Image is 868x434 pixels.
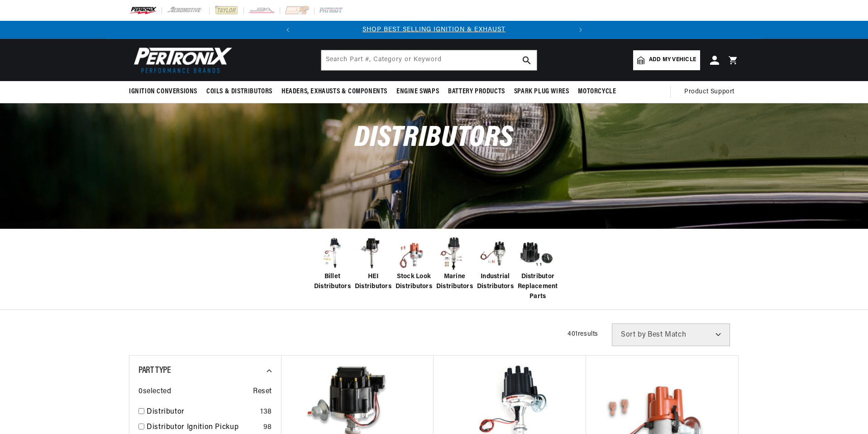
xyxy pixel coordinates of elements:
summary: Coils & Distributors [202,81,277,102]
span: Coils & Distributors [206,87,272,96]
a: HEI Distributors HEI Distributors [355,236,391,292]
span: Marine Distributors [436,272,473,292]
summary: Ignition Conversions [129,81,202,102]
select: Sort by [612,323,730,346]
div: 98 [263,422,272,434]
summary: Battery Products [444,81,510,102]
a: Stock Look Distributors Stock Look Distributors [396,236,432,292]
span: Ignition Conversions [129,87,197,96]
img: HEI Distributors [355,236,391,272]
slideshow-component: Translation missing: en.sections.announcements.announcement_bar [106,21,762,39]
summary: Headers, Exhausts & Components [277,81,392,102]
img: Industrial Distributors [477,236,513,272]
input: Search Part #, Category or Keyword [321,50,537,70]
a: Industrial Distributors Industrial Distributors [477,236,513,292]
summary: Product Support [684,81,739,103]
span: Billet Distributors [314,272,351,292]
a: Marine Distributors Marine Distributors [436,236,472,292]
a: Add my vehicle [633,50,700,70]
img: Billet Distributors [314,236,350,272]
button: Translation missing: en.sections.announcements.previous_announcement [279,21,297,39]
a: Distributor [147,406,257,418]
summary: Motorcycle [573,81,620,102]
span: Spark Plug Wires [514,87,569,96]
div: Announcement [297,25,572,35]
span: Sort by [621,331,646,338]
div: 1 of 2 [297,25,572,35]
span: Distributors [354,124,514,153]
img: Pertronix [129,44,233,76]
img: Distributor Replacement Parts [518,236,554,272]
div: 138 [260,406,272,418]
span: Distributor Replacement Parts [518,272,558,302]
span: Reset [253,386,272,398]
span: 401 results [568,331,598,338]
span: Engine Swaps [396,87,439,96]
button: Translation missing: en.sections.announcements.next_announcement [572,21,590,39]
summary: Spark Plug Wires [510,81,574,102]
span: Add my vehicle [649,56,696,64]
img: Marine Distributors [436,236,472,272]
span: HEI Distributors [355,272,391,292]
a: SHOP BEST SELLING IGNITION & EXHAUST [362,26,506,33]
span: 0 selected [138,386,171,398]
span: Product Support [684,87,734,97]
span: Headers, Exhausts & Components [281,87,387,96]
span: Motorcycle [578,87,616,96]
summary: Engine Swaps [392,81,444,102]
a: Distributor Replacement Parts Distributor Replacement Parts [518,236,554,302]
span: Part Type [138,366,171,375]
button: search button [517,50,537,70]
span: Battery Products [448,87,505,96]
span: Industrial Distributors [477,272,514,292]
a: Billet Distributors Billet Distributors [314,236,350,292]
img: Stock Look Distributors [396,236,432,272]
span: Stock Look Distributors [396,272,432,292]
